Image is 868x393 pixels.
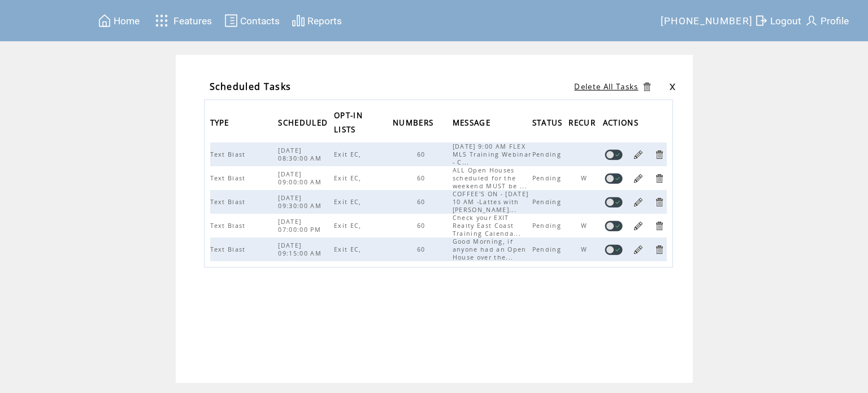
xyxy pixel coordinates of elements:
span: Text Blast [210,222,249,230]
a: RECUR [568,119,598,126]
a: Disable task [605,221,623,231]
span: Reports [307,15,342,27]
a: Disable task [605,149,623,160]
span: Text Blast [210,245,249,253]
span: Features [173,15,212,27]
span: [DATE] 09:30:00 AM [278,194,324,210]
span: NUMBERS [393,115,436,133]
span: ALL Open Houses scheduled for the weekend MUST be ... [453,166,530,190]
span: [PHONE_NUMBER] [661,15,753,27]
a: OPT-IN LISTS [334,112,363,133]
img: home.svg [98,14,111,28]
span: COFFEE'S ON - [DATE] 10 AM -Lattes with [PERSON_NAME]... [453,190,529,214]
span: SCHEDULED [278,115,331,133]
span: 60 [417,245,428,253]
img: exit.svg [754,14,768,28]
span: Exit EC, [334,245,364,253]
img: chart.svg [292,14,305,28]
span: Text Blast [210,174,249,182]
span: Exit EC, [334,222,364,230]
a: Home [96,12,141,29]
a: Logout [753,12,803,29]
span: Exit EC, [334,150,364,158]
span: MESSAGE [453,115,493,133]
span: 60 [417,174,428,182]
span: Pending [532,198,564,206]
span: 60 [417,150,428,158]
span: OPT-IN LISTS [334,107,363,140]
a: Delete Task [654,173,665,184]
a: Edit Task [633,244,644,255]
a: NUMBERS [393,119,436,126]
span: STATUS [532,115,566,133]
span: Logout [770,15,801,27]
a: Edit Task [633,197,644,208]
a: Disable task [605,173,623,184]
span: TYPE [210,115,232,133]
a: TYPE [210,119,232,126]
a: Delete Task [654,221,665,231]
span: Pending [532,245,564,253]
span: Exit EC, [334,174,364,182]
a: Contacts [223,12,281,29]
span: W [581,222,590,230]
a: STATUS [532,119,566,126]
span: Profile [821,15,849,27]
a: Disable task [605,197,623,208]
span: [DATE] 07:00:00 PM [278,218,324,234]
span: Contacts [240,15,280,27]
span: 60 [417,198,428,206]
span: Pending [532,150,564,158]
a: Disable task [605,244,623,255]
span: Exit EC, [334,198,364,206]
span: W [581,245,590,253]
a: Delete All Tasks [574,81,638,92]
span: Check your EXIT Realty East Coast Training Calenda... [453,214,524,237]
span: RECUR [568,115,598,133]
a: Delete Task [654,149,665,160]
span: Home [114,15,140,27]
span: Good Morning, if anyone had an Open House over the... [453,237,527,261]
img: profile.svg [805,14,818,28]
a: Edit Task [633,149,644,160]
img: contacts.svg [224,14,238,28]
a: Edit Task [633,221,644,231]
a: Features [150,10,214,32]
span: Pending [532,174,564,182]
a: Reports [290,12,344,29]
span: Pending [532,222,564,230]
a: MESSAGE [453,119,493,126]
span: Text Blast [210,198,249,206]
span: ACTIONS [603,115,641,133]
span: [DATE] 9:00 AM FLEX MLS Training Webinar - C... [453,142,532,166]
a: Profile [803,12,850,29]
img: features.svg [152,11,172,30]
span: [DATE] 08:30:00 AM [278,146,324,162]
span: Scheduled Tasks [210,80,292,93]
a: Delete Task [654,197,665,208]
span: [DATE] 09:00:00 AM [278,170,324,186]
span: 60 [417,222,428,230]
span: W [581,174,590,182]
span: Text Blast [210,150,249,158]
span: [DATE] 09:15:00 AM [278,241,324,257]
a: Edit Task [633,173,644,184]
a: SCHEDULED [278,119,331,126]
a: Delete Task [654,244,665,255]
